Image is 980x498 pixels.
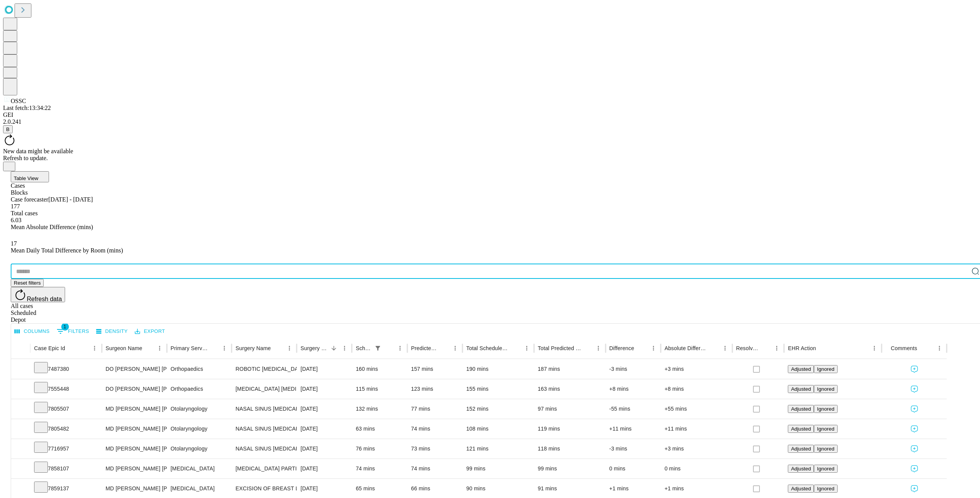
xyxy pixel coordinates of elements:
button: Select columns [13,326,52,337]
div: 190 mins [466,359,530,379]
button: Sort [511,343,521,354]
div: NASAL SINUS [MEDICAL_DATA] WITH [MEDICAL_DATA] TOTAL [235,439,293,459]
div: Primary Service [171,345,208,351]
div: -3 mins [609,439,657,459]
div: New data might be availableRefresh to update.Close [3,133,977,171]
button: Sort [271,343,282,354]
button: Adjusted [788,385,814,393]
div: ROBOTIC [MEDICAL_DATA] KNEE TOTAL [235,359,293,379]
div: +3 mins [665,359,728,379]
div: Otolaryngology [171,439,228,459]
div: Scheduled In Room Duration [356,345,371,351]
span: Table View [14,175,38,181]
div: +3 mins [665,439,728,459]
div: 155 mins [466,379,530,399]
button: Sort [918,343,929,354]
button: Sort [328,343,339,354]
span: 1 [61,323,69,331]
div: Absolute Difference [665,345,708,351]
button: Ignored [814,365,837,373]
div: 74 mins [356,459,403,478]
div: 7487380 [34,359,98,379]
div: [MEDICAL_DATA] [171,459,228,478]
div: Difference [609,345,634,351]
span: Adjusted [791,366,811,372]
button: Menu [450,343,461,354]
button: Export [133,326,167,337]
div: 0 mins [665,459,728,478]
div: NASAL SINUS [MEDICAL_DATA] WITH [MEDICAL_DATA] TOTAL [235,419,293,439]
span: Last fetch: 13:34:22 [3,105,51,111]
span: Adjusted [791,466,811,472]
div: 74 mins [411,459,459,478]
button: Menu [593,343,604,354]
span: Mean Daily Total Difference by Room (mins) [11,247,123,254]
span: Ignored [817,466,834,472]
button: Menu [154,343,165,354]
div: 1 active filter [372,343,383,354]
div: +8 mins [609,379,657,399]
div: Surgeon Name [106,345,142,351]
button: Sort [635,343,646,354]
div: 160 mins [356,359,403,379]
span: Adjusted [791,426,811,432]
div: 157 mins [411,359,459,379]
div: 97 mins [538,399,602,419]
div: 119 mins [538,419,602,439]
button: Show filters [372,343,383,354]
div: -3 mins [609,359,657,379]
div: 63 mins [356,419,403,439]
div: GEI [3,111,977,118]
div: 99 mins [538,459,602,478]
div: [DATE] [301,459,348,478]
div: DO [PERSON_NAME] [PERSON_NAME] [106,359,163,379]
div: 2.0.241 [3,118,977,125]
button: Density [94,326,130,337]
button: Sort [709,343,720,354]
div: [MEDICAL_DATA] [MEDICAL_DATA] [235,379,293,399]
button: Expand [15,363,26,376]
div: Surgery Date [301,345,328,351]
div: MD [PERSON_NAME] [PERSON_NAME] Md [106,399,163,419]
button: Expand [15,403,26,416]
button: Sort [143,343,154,354]
span: 177 [11,203,20,210]
button: Show filters [55,325,91,337]
div: [DATE] [301,439,348,459]
span: Adjusted [791,406,811,412]
span: Mean Absolute Difference (mins) [11,224,93,230]
div: 115 mins [356,379,403,399]
div: 152 mins [466,399,530,419]
button: Menu [339,343,350,354]
span: Ignored [817,426,834,432]
button: Sort [817,343,828,354]
div: +11 mins [665,419,728,439]
span: Ignored [817,486,834,491]
button: Menu [648,343,659,354]
div: Case Epic Id [34,345,65,351]
div: Otolaryngology [171,419,228,439]
div: DO [PERSON_NAME] [PERSON_NAME] [106,379,163,399]
div: Total Predicted Duration [538,345,581,351]
div: Otolaryngology [171,399,228,419]
div: 123 mins [411,379,459,399]
span: Case forecaster [11,196,48,203]
button: Expand [15,383,26,396]
div: Refresh to update. [3,155,977,162]
button: Adjusted [788,465,814,473]
div: 121 mins [466,439,530,459]
div: Resolved in EHR [736,345,760,351]
div: -55 mins [609,399,657,419]
div: 7805507 [34,399,98,419]
div: [DATE] [301,399,348,419]
span: B [6,126,10,132]
button: Expand [15,482,26,496]
div: 73 mins [411,439,459,459]
span: OSSC [11,98,26,104]
button: Adjusted [788,365,814,373]
button: Ignored [814,445,837,453]
button: Sort [384,343,395,354]
button: Table View [11,171,49,182]
span: Adjusted [791,486,811,491]
button: Ignored [814,405,837,413]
